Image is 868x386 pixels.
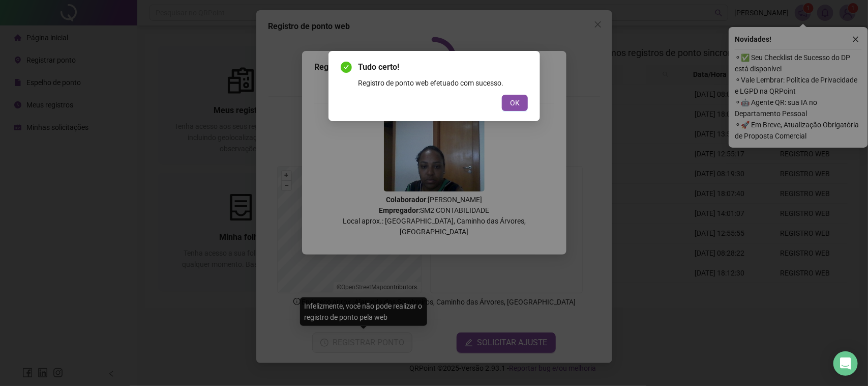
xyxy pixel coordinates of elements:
[341,62,352,73] span: check-circle
[358,61,528,73] span: Tudo certo!
[502,95,528,111] button: OK
[510,97,520,108] span: OK
[833,351,858,376] div: Open Intercom Messenger
[358,77,528,89] div: Registro de ponto web efetuado com sucesso.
